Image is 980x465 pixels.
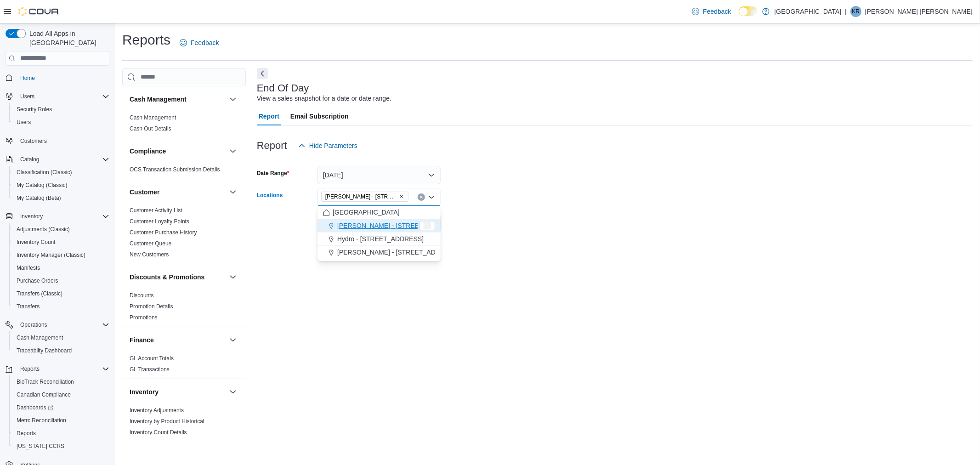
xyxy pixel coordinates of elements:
[9,401,113,414] a: Dashboards
[17,181,68,189] span: My Catalog (Classic)
[122,353,246,379] div: Finance
[13,415,109,426] span: Metrc Reconciliation
[13,428,109,439] span: Reports
[2,90,113,103] button: Users
[227,187,238,198] button: Customer
[9,300,113,313] button: Transfers
[130,114,176,121] span: Cash Management
[309,141,357,150] span: Hide Parameters
[130,292,154,299] a: Discounts
[13,275,62,286] a: Purchase Orders
[20,365,40,373] span: Reports
[17,378,74,386] span: BioTrack Reconciliation
[259,107,279,125] span: Report
[130,429,187,436] span: Inventory Count Details
[130,187,159,197] h3: Customer
[130,187,226,197] button: Customer
[227,94,238,105] button: Cash Management
[13,389,74,400] a: Canadian Compliance
[130,125,171,132] a: Cash Out Details
[130,335,226,345] button: Finance
[130,240,171,247] a: Customer Queue
[852,6,860,17] span: kr
[130,429,187,436] a: Inventory Count Details
[130,114,176,121] a: Cash Management
[17,363,109,374] span: Reports
[9,116,113,129] button: Users
[17,347,72,354] span: Traceabilty Dashboard
[325,192,397,201] span: [PERSON_NAME] - [STREET_ADDRESS][PERSON_NAME]
[13,345,109,356] span: Traceabilty Dashboard
[130,147,226,156] button: Compliance
[9,249,113,261] button: Inventory Manager (Classic)
[17,194,61,202] span: My Catalog (Beta)
[13,288,109,299] span: Transfers (Classic)
[2,134,113,147] button: Customers
[122,164,246,179] div: Compliance
[13,288,66,299] a: Transfers (Classic)
[13,180,109,191] span: My Catalog (Classic)
[130,366,170,373] span: GL Transactions
[130,272,204,282] h3: Discounts & Promotions
[13,389,109,400] span: Canadian Compliance
[257,192,283,199] label: Locations
[9,179,113,192] button: My Catalog (Classic)
[17,73,39,84] a: Home
[17,251,85,259] span: Inventory Manager (Classic)
[17,154,109,165] span: Catalog
[13,262,44,273] a: Manifests
[865,6,973,17] p: [PERSON_NAME] [PERSON_NAME]
[9,427,113,440] button: Reports
[13,402,57,413] a: Dashboards
[9,274,113,287] button: Purchase Orders
[9,440,113,453] button: [US_STATE] CCRS
[227,146,238,157] button: Compliance
[17,319,109,330] span: Operations
[13,402,109,413] span: Dashboards
[17,391,71,398] span: Canadian Compliance
[17,154,43,165] button: Catalog
[227,386,238,397] button: Inventory
[845,6,847,17] p: |
[17,264,40,272] span: Manifests
[17,211,109,222] span: Inventory
[130,418,204,425] a: Inventory by Product Historical
[9,414,113,427] button: Metrc Reconciliation
[130,95,187,104] h3: Cash Management
[17,363,43,374] button: Reports
[122,205,246,264] div: Customer
[130,292,154,299] span: Discounts
[13,332,109,343] span: Cash Management
[17,72,109,84] span: Home
[17,238,56,246] span: Inventory Count
[13,193,65,204] a: My Catalog (Beta)
[13,104,109,115] span: Security Roles
[257,68,268,79] button: Next
[130,229,197,236] a: Customer Purchase History
[122,31,170,49] h1: Reports
[17,226,70,233] span: Adjustments (Classic)
[130,218,189,225] span: Customer Loyalty Points
[688,2,735,21] a: Feedback
[130,95,226,104] button: Cash Management
[9,331,113,344] button: Cash Management
[13,237,59,248] a: Inventory Count
[9,344,113,357] button: Traceabilty Dashboard
[122,112,246,138] div: Cash Management
[20,321,47,329] span: Operations
[9,192,113,204] button: My Catalog (Beta)
[130,147,166,156] h3: Compliance
[337,221,459,230] span: [PERSON_NAME] - [STREET_ADDRESS]
[13,262,109,273] span: Manifests
[13,167,109,178] span: Classification (Classic)
[17,417,66,424] span: Metrc Reconciliation
[130,303,173,310] a: Promotion Details
[13,250,89,261] a: Inventory Manager (Classic)
[130,303,173,310] span: Promotion Details
[418,193,425,201] button: Clear input
[13,180,71,191] a: My Catalog (Classic)
[17,135,109,147] span: Customers
[850,6,861,17] div: klohe roper
[17,119,31,126] span: Users
[9,375,113,388] button: BioTrack Reconciliation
